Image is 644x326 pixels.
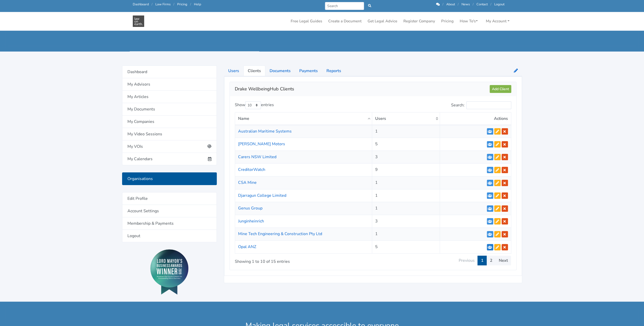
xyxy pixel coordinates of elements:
a: Documents [265,66,295,76]
th: Name: activate to sort column descending [235,112,372,125]
a: Users [224,66,243,76]
span: / [173,2,174,7]
a: My Companies [122,116,217,128]
td: 1 [372,202,440,215]
span: / [152,2,153,7]
h2: Drake WellbeingHub Clients [235,85,490,93]
td: 3 [372,215,440,228]
span: / [490,2,491,7]
a: Membership & Payments [122,217,217,230]
a: Register Company [401,16,437,26]
a: CreditorWatch [238,167,265,172]
td: 3 [372,151,440,164]
a: Mine Tech Engineering & Construction Pty Ltd [238,231,322,237]
a: My Advisors [122,78,217,91]
a: Dashboard [122,66,217,78]
a: Law Firms [155,2,171,7]
input: Search [325,2,364,10]
a: Create a Document [326,16,364,26]
a: Reports [322,66,345,76]
a: Australian Maritime Systems [238,128,292,134]
a: CSA Mine [238,180,257,185]
a: Djarragun College Limited [238,193,286,198]
a: My Articles [122,91,217,103]
a: News [461,2,470,7]
td: 5 [372,240,440,253]
a: Clients [243,66,265,76]
a: How To's [458,16,480,26]
a: About [446,2,455,7]
select: Showentries [245,101,261,109]
a: [PERSON_NAME] Motors [238,141,285,147]
a: Carers NSW Limited [238,154,276,160]
th: Actions [440,112,511,125]
a: Junginheinrich [238,218,264,224]
a: My Calendars [122,153,217,165]
a: Help [194,2,201,7]
img: Lord Mayor's Award 2019 [150,249,188,295]
span: / [473,2,474,7]
a: Account Settings [122,205,217,217]
a: Pricing [439,16,456,26]
a: Dashboard [133,2,149,7]
a: My Video Sessions [122,128,217,140]
a: My Documents [122,103,217,116]
td: 1 [372,176,440,189]
td: 1 [372,228,440,241]
a: Free Legal Guides [289,16,324,26]
div: Clients [224,76,522,276]
label: Search: [451,101,511,109]
th: Users: activate to sort column ascending [372,112,440,125]
span: / [458,2,459,7]
a: 1 [477,256,487,265]
a: Payments [295,66,322,76]
a: My VOIs [122,140,217,153]
a: My Account [484,16,511,26]
a: Next [495,256,511,265]
a: Edit Profile [122,192,217,205]
td: 1 [372,125,440,138]
a: 2 [486,256,496,265]
h1: Drake WellbeingHub Clients [133,10,319,33]
td: 5 [372,138,440,151]
a: Add Client [490,85,511,93]
a: Opal ANZ [238,244,256,250]
input: Search: [466,101,511,109]
a: Pricing [177,2,187,7]
a: Logout [494,2,504,7]
td: 9 [372,164,440,176]
label: Show entries [235,101,274,109]
a: Contact [476,2,488,7]
a: Get Legal Advice [366,16,399,26]
td: 1 [372,189,440,202]
a: Genus Group [238,205,262,211]
div: Showing 1 to 10 of 15 entries [235,255,346,265]
a: Logout [122,230,217,242]
a: Organisations [122,172,217,185]
span: / [442,2,443,7]
img: Law On Earth [133,15,144,27]
span: / [190,2,191,7]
